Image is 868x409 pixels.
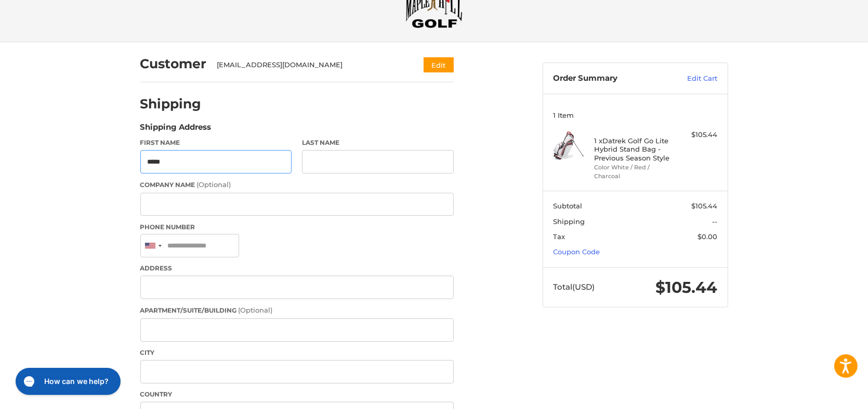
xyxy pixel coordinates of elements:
[553,282,595,292] span: Total (USD)
[140,264,454,273] label: Address
[10,364,124,399] iframe: Gorgias live chat messenger
[712,217,717,226] span: --
[140,96,202,112] h2: Shipping
[698,232,717,241] span: $0.00
[782,381,868,409] iframe: Google Customer Reviews
[140,56,207,72] h2: Customer
[553,202,582,210] span: Subtotal
[553,111,717,119] h3: 1 Item
[302,138,454,147] label: Last Name
[217,60,403,70] div: [EMAIL_ADDRESS][DOMAIN_NAME]
[553,73,665,84] h3: Order Summary
[553,232,565,241] span: Tax
[140,138,292,147] label: First Name
[140,348,454,357] label: City
[553,247,600,256] a: Coupon Code
[655,278,717,297] span: $105.44
[665,73,717,84] a: Edit Cart
[553,217,585,226] span: Shipping
[594,163,674,180] li: Color White / Red / Charcoal
[141,234,165,257] div: United States: +1
[140,222,454,232] label: Phone Number
[140,390,454,399] label: Country
[594,137,674,162] h4: 1 x Datrek Golf Go Lite Hybrid Stand Bag - Previous Season Style
[676,130,717,140] div: $105.44
[140,305,454,316] label: Apartment/Suite/Building
[424,57,454,72] button: Edit
[691,202,717,210] span: $105.44
[239,306,273,314] small: (Optional)
[140,121,212,138] legend: Shipping Address
[140,180,454,190] label: Company Name
[197,180,231,189] small: (Optional)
